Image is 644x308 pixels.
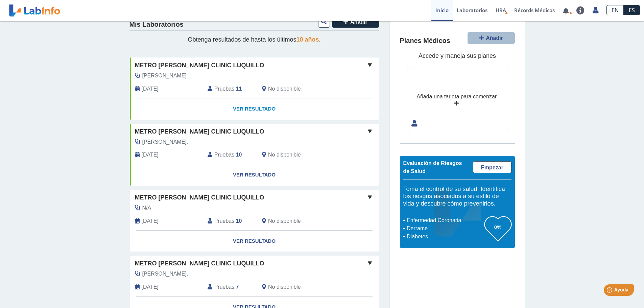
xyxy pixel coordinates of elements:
span: 2024-02-06 [142,283,159,291]
span: Empezar [481,165,503,170]
span: Metro [PERSON_NAME] Clinic Luquillo [135,61,264,70]
li: Diabetes [405,233,484,241]
span: Evaluación de Riesgos de Salud [403,160,462,174]
a: Ver Resultado [130,231,379,252]
a: EN [606,5,624,15]
span: Sanchez, [142,270,188,278]
span: No disponible [268,151,301,159]
b: 10 [236,152,242,158]
a: Empezar [473,161,511,173]
h4: Planes Médicos [400,37,450,45]
span: No disponible [268,283,301,291]
span: Pruebas [214,283,234,291]
span: Añadir [350,19,367,25]
h5: Toma el control de su salud. Identifica los riesgos asociados a su estilo de vida y descubre cómo... [403,186,511,208]
span: No disponible [268,217,301,225]
span: Metro [PERSON_NAME] Clinic Luquillo [135,259,264,268]
div: : [202,151,257,159]
div: : [202,85,257,93]
li: Derrame [405,224,484,233]
span: Sanchez, Angel [142,72,187,80]
span: N/A [142,204,151,212]
b: 11 [236,86,242,92]
span: 10 años [296,36,319,43]
span: Añadir [486,35,503,41]
span: Pruebas [214,151,234,159]
span: Metro [PERSON_NAME] Clinic Luquillo [135,193,264,202]
a: ES [624,5,640,15]
a: Ver Resultado [130,98,379,120]
span: Accede y maneja sus planes [419,52,496,59]
h4: Mis Laboratorios [129,21,184,29]
b: 10 [236,218,242,224]
div: Añada una tarjeta para comenzar. [416,93,498,101]
span: HRA [496,7,506,14]
span: No disponible [268,85,301,93]
li: Enfermedad Coronaria [405,216,484,224]
span: Sanchez, [142,138,188,146]
span: Pruebas [214,217,234,225]
button: Añadir [468,32,515,44]
span: 2025-10-14 [142,85,159,93]
div: : [202,217,257,225]
div: : [202,283,257,291]
button: Añadir [332,16,379,28]
span: 2024-08-13 [142,217,159,225]
span: Obtenga resultados de hasta los últimos . [188,36,320,43]
span: 2025-03-10 [142,151,159,159]
iframe: Help widget launcher [584,282,637,301]
span: Pruebas [214,85,234,93]
a: Ver Resultado [130,164,379,186]
span: Metro [PERSON_NAME] Clinic Luquillo [135,127,264,136]
h3: 0% [484,223,511,231]
b: 7 [236,284,239,290]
